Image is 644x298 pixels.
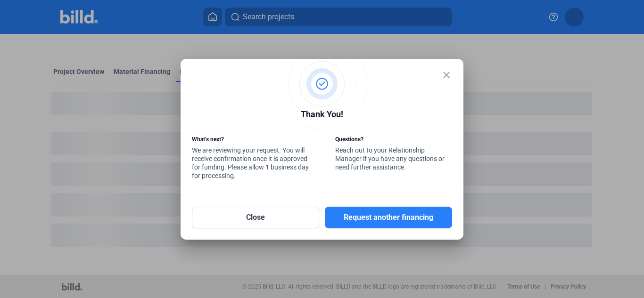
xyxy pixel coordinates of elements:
mat-icon: close [441,69,452,81]
div: Reach out to your Relationship Manager if you have any questions or need further assistance. [335,135,452,174]
button: Close [192,207,319,228]
button: Request another financing [325,207,452,228]
div: Thank You! [192,108,452,123]
div: We are reviewing your request. You will receive confirmation once it is approved for funding. Ple... [192,135,309,182]
div: What’s next? [192,135,309,146]
div: Questions? [335,135,452,146]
